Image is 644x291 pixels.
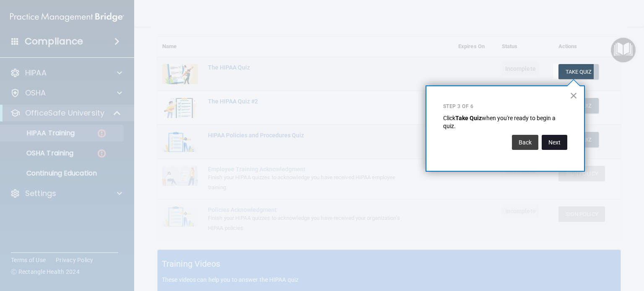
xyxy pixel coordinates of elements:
strong: Take Quiz [455,115,482,121]
button: Back [512,135,538,150]
p: Step 3 of 6 [443,103,567,110]
button: Close [570,89,578,102]
span: Click [443,115,455,121]
button: Take Quiz [558,64,599,80]
button: Next [542,135,567,150]
span: when you're ready to begin a quiz. [443,115,557,130]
